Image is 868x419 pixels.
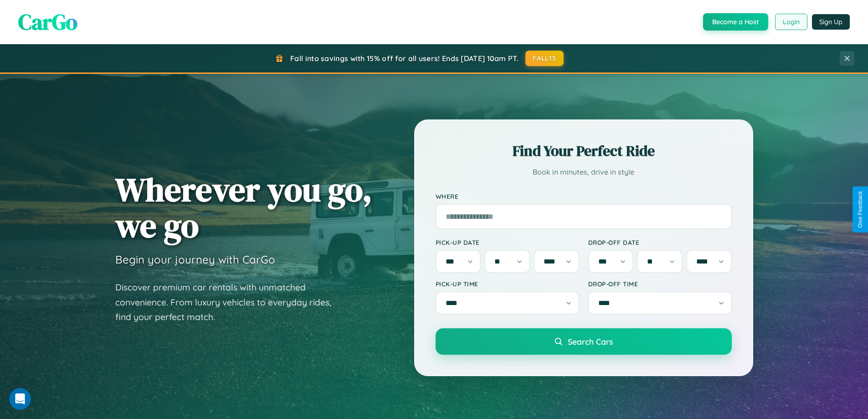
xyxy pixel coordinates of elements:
button: Sign Up [812,14,850,30]
button: Search Cars [436,328,732,355]
span: Fall into savings with 15% off for all users! Ends [DATE] 10am PT. [290,54,519,63]
label: Drop-off Time [588,280,732,288]
h3: Begin your journey with CarGo [115,253,275,266]
span: CarGo [18,7,77,37]
button: Login [775,14,807,30]
h2: Find Your Perfect Ride [436,141,732,161]
p: Discover premium car rentals with unmatched convenience. From luxury vehicles to everyday rides, ... [115,280,343,325]
iframe: Intercom live chat [9,388,31,410]
p: Book in minutes, drive in style [436,166,732,179]
span: Search Cars [568,336,613,347]
label: Where [436,192,732,200]
button: Become a Host [703,13,768,31]
label: Pick-up Date [436,238,579,246]
label: Pick-up Time [436,280,579,288]
button: FALL15 [525,51,564,66]
div: Give Feedback [857,191,863,228]
label: Drop-off Date [588,238,732,246]
h1: Wherever you go, we go [115,171,372,243]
